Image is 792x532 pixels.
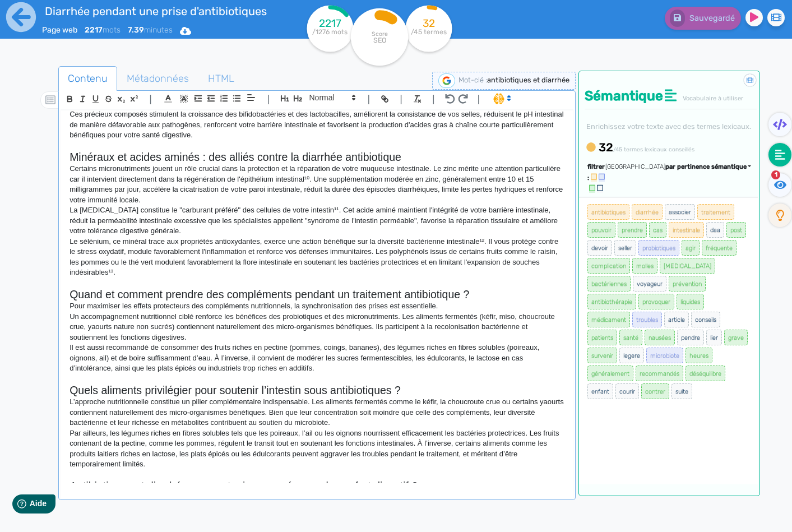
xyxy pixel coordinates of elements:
[671,383,692,399] span: suite
[70,397,564,428] p: L’approche nutritionnelle constitue un pilier complémentaire indispensable. Les aliments fermenté...
[706,222,724,238] span: daa
[691,312,720,327] span: conseils
[689,13,735,23] span: Sauvegardé
[587,312,630,327] span: médicament
[70,384,564,397] h2: Quels aliments privilégier pour soutenir l’intestin sous antibiotiques ?
[319,17,341,30] tspan: 2217
[636,366,683,381] span: recommandés
[771,170,780,179] span: 1
[198,66,244,91] a: HTML
[587,276,631,292] span: bactériennes
[70,428,564,470] p: Par ailleurs, les légumes riches en fibres solubles tels que les poireaux, l’ail ou les oignons n...
[587,330,617,345] span: patients
[585,88,757,104] h4: Sémantique
[619,348,644,363] span: legere
[58,66,117,91] a: Contenu
[686,348,712,363] span: heures
[638,240,679,256] span: probiotiques
[438,73,455,88] img: google-serp-logo.png
[669,222,704,238] span: intestinale
[633,276,666,292] span: voyageur
[411,28,447,36] tspan: /45 termes
[706,330,722,345] span: lier
[587,240,612,256] span: devoir
[70,288,564,301] h2: Quand et comment prendre des compléments pendant un traitement antibiotique ?
[587,383,613,399] span: enfant
[458,76,487,84] span: Mot-clé :
[70,480,564,493] h2: Antibiotiques et diarrhée : que retenir pour préserver le confort digestif ?
[613,146,694,153] small: /45 termes lexicaux conseillés
[478,91,480,107] span: |
[683,95,743,102] span: Vocabulaire à utiliser
[686,366,725,381] span: déséquilibre
[660,258,715,274] span: [MEDICAL_DATA]
[665,163,747,170] span: par pertinence sémantique
[646,348,683,363] span: microbiote
[85,25,103,35] b: 2217
[400,91,402,107] span: |
[641,383,669,399] span: contrer
[373,36,386,44] tspan: SEO
[488,92,515,105] span: I.Assistant
[682,240,700,256] span: agir
[70,164,564,205] p: Certains micronutriments jouent un rôle crucial dans la protection et la réparation de votre muqu...
[432,91,435,107] span: |
[128,25,144,35] b: 7.39
[599,141,613,154] b: 32
[42,2,280,20] input: title
[587,366,633,381] span: généralement
[70,109,564,140] p: Ces précieux composés stimulent la croissance des bifidobactéries et des lactobacilles, amélioren...
[632,258,657,274] span: molles
[587,258,630,274] span: complication
[85,25,121,35] span: mots
[724,330,748,345] span: grave
[677,330,704,345] span: pendre
[702,240,737,256] span: fréquente
[632,312,662,327] span: troubles
[70,343,564,373] p: Il est aussi recommandé de consommer des fruits riches en pectine (pommes, coings, bananes), des ...
[587,348,617,363] span: survenir
[614,240,636,256] span: seller
[697,204,734,220] span: traitement
[632,204,663,220] span: diarrhée
[619,330,642,345] span: santé
[70,301,564,311] p: Pour maximiser les effets protecteurs des compléments nutritionnels, la synchronisation des prise...
[70,205,564,236] p: La [MEDICAL_DATA] constitue le "carburant préféré" des cellules de votre intestin¹¹. Cet acide am...
[587,163,605,182] span: filtrer :
[585,122,751,131] small: Enrichissez votre texte avec des termes lexicaux.
[664,312,689,327] span: article
[587,204,629,220] span: antibiotiques
[605,163,752,172] div: [GEOGRAPHIC_DATA]
[128,25,173,35] span: minutes
[665,204,695,220] span: associer
[638,294,674,309] span: provoquer
[587,294,636,309] span: antibiothérapie
[118,63,198,94] span: Métadonnées
[199,63,243,94] span: HTML
[368,91,370,107] span: |
[312,28,348,36] tspan: /1276 mots
[587,222,615,238] span: pouvoir
[665,7,741,30] button: Sauvegardé
[267,91,270,107] span: |
[649,222,666,238] span: cas
[42,25,77,35] span: Page web
[70,151,564,164] h2: Minéraux et acides aminés : des alliés contre la diarrhée antibiotique
[70,237,564,278] p: Le sélénium, ce minéral trace aux propriétés antioxydantes, exerce une action bénéfique sur la di...
[726,222,746,238] span: post
[149,91,152,107] span: |
[371,30,387,38] tspan: Score
[59,63,117,94] span: Contenu
[423,17,435,30] tspan: 32
[618,222,647,238] span: prendre
[645,330,675,345] span: nausées
[615,383,639,399] span: courir
[243,91,259,104] span: Aligment
[117,66,198,91] a: Métadonnées
[487,76,569,84] span: antibiotiques et diarrhée
[677,294,704,309] span: liquides
[70,312,564,343] p: Un accompagnement nutritionnel ciblé renforce les bénéfices des probiotiques et des micronutrimen...
[669,276,706,292] span: prévention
